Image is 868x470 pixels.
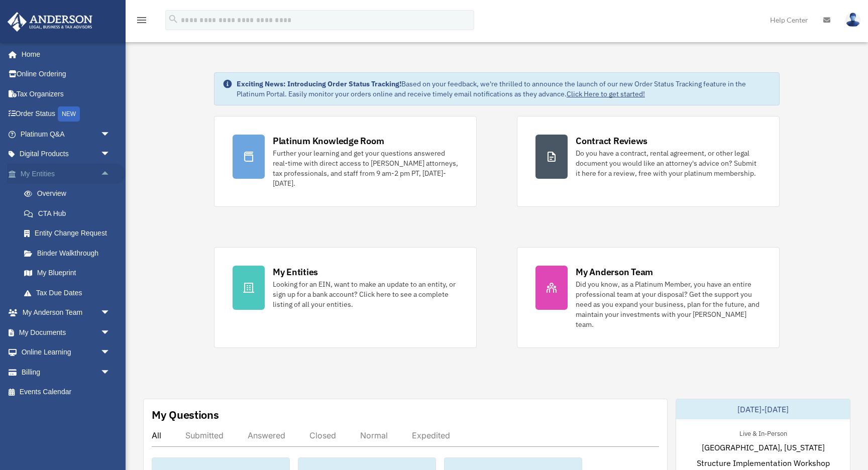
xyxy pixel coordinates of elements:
span: arrow_drop_up [100,164,121,184]
div: Further your learning and get your questions answered real-time with direct access to [PERSON_NAM... [273,148,458,188]
img: User Pic [845,13,860,27]
div: All [152,430,161,440]
a: My Documentsarrow_drop_down [7,322,126,342]
span: arrow_drop_down [100,322,121,343]
span: Structure Implementation Workshop [697,457,830,469]
span: arrow_drop_down [100,362,121,383]
a: Order StatusNEW [7,104,126,125]
div: My Anderson Team [576,266,653,278]
div: Did you know, as a Platinum Member, you have an entire professional team at your disposal? Get th... [576,279,761,329]
div: Contract Reviews [576,135,647,147]
div: Based on your feedback, we're thrilled to announce the launch of our new Order Status Tracking fe... [237,79,771,99]
a: Contract Reviews Do you have a contract, rental agreement, or other legal document you would like... [517,116,780,207]
div: Normal [360,430,388,440]
div: Platinum Knowledge Room [273,135,384,147]
a: My Blueprint [14,263,126,283]
a: My Entitiesarrow_drop_up [7,164,126,184]
span: [GEOGRAPHIC_DATA], [US_STATE] [702,441,825,453]
div: Looking for an EIN, want to make an update to an entity, or sign up for a bank account? Click her... [273,279,458,309]
a: Online Learningarrow_drop_down [7,342,126,363]
a: Tax Due Dates [14,283,126,303]
a: Overview [14,184,126,204]
i: search [168,14,179,25]
div: Expedited [412,430,450,440]
strong: Exciting News: Introducing Order Status Tracking! [237,79,401,88]
a: My Anderson Team Did you know, as a Platinum Member, you have an entire professional team at your... [517,247,780,348]
a: Binder Walkthrough [14,243,126,263]
div: NEW [58,106,80,122]
div: Submitted [185,430,224,440]
i: menu [136,14,148,26]
a: Online Ordering [7,64,126,84]
div: Live & In-Person [731,427,795,438]
a: Platinum Knowledge Room Further your learning and get your questions answered real-time with dire... [214,116,477,207]
a: Billingarrow_drop_down [7,362,126,382]
a: Digital Productsarrow_drop_down [7,144,126,164]
div: Answered [248,430,285,440]
div: [DATE]-[DATE] [676,399,850,419]
span: arrow_drop_down [100,342,121,363]
img: Anderson Advisors Platinum Portal [5,12,95,32]
div: My Entities [273,266,318,278]
div: My Questions [152,407,219,422]
a: Platinum Q&Aarrow_drop_down [7,124,126,144]
a: Click Here to get started! [567,89,645,98]
div: Closed [309,430,336,440]
a: Events Calendar [7,382,126,402]
span: arrow_drop_down [100,303,121,323]
div: Do you have a contract, rental agreement, or other legal document you would like an attorney's ad... [576,148,761,178]
a: My Entities Looking for an EIN, want to make an update to an entity, or sign up for a bank accoun... [214,247,477,348]
a: Tax Organizers [7,84,126,104]
a: Entity Change Request [14,223,126,244]
a: CTA Hub [14,203,126,223]
a: My Anderson Teamarrow_drop_down [7,303,126,323]
a: Home [7,44,121,64]
span: arrow_drop_down [100,124,121,145]
a: menu [136,18,148,26]
span: arrow_drop_down [100,144,121,165]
